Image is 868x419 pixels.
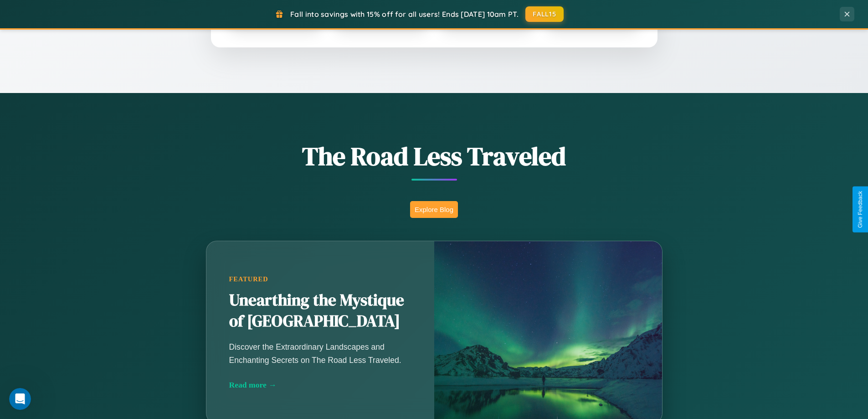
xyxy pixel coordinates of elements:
span: Fall into savings with 15% off for all users! Ends [DATE] 10am PT. [290,10,519,19]
h2: Unearthing the Mystique of [GEOGRAPHIC_DATA] [229,290,411,332]
div: Read more → [229,380,411,390]
iframe: Intercom live chat [9,388,31,410]
h1: The Road Less Traveled [161,139,708,174]
button: FALL15 [525,6,564,22]
p: Discover the Extraordinary Landscapes and Enchanting Secrets on The Road Less Traveled. [229,341,411,366]
div: Featured [229,275,411,283]
div: Give Feedback [857,191,863,228]
button: Explore Blog [410,201,458,218]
